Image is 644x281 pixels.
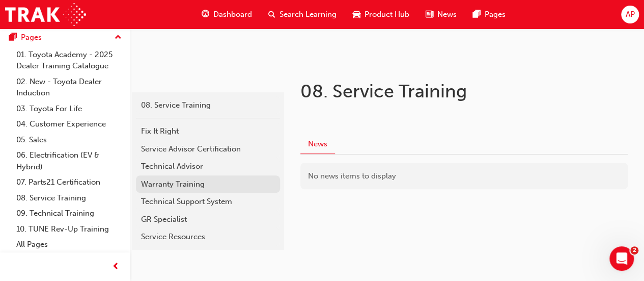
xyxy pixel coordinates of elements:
span: news-icon [426,8,433,21]
a: Service Advisor Certification [136,140,280,158]
div: Fix It Right [141,125,275,137]
img: Trak [5,3,86,26]
a: 08. Service Training [136,96,280,114]
a: search-iconSearch Learning [260,4,345,25]
a: 08. Service Training [12,190,126,206]
a: 10. TUNE Rev-Up Training [12,221,126,237]
a: Technical Advisor [136,158,280,175]
a: 09. Technical Training [12,206,126,221]
a: 02. New - Toyota Dealer Induction [12,74,126,101]
span: pages-icon [473,8,481,21]
a: 03. Toyota For Life [12,101,126,117]
div: Technical Advisor [141,161,275,172]
div: No news items to display [300,163,628,190]
a: car-iconProduct Hub [345,4,417,25]
a: All Pages [12,237,126,252]
div: Service Advisor Certification [141,143,275,155]
button: News [300,134,335,154]
span: up-icon [115,31,122,44]
span: search-icon [268,8,275,21]
div: GR Specialist [141,214,275,225]
span: Pages [485,9,506,20]
a: pages-iconPages [465,4,514,25]
span: guage-icon [202,8,209,21]
a: 07. Parts21 Certification [12,174,126,190]
iframe: Intercom live chat [609,246,634,271]
span: 2 [630,246,638,254]
span: AP [625,9,634,20]
div: Service Resources [141,231,275,243]
a: news-iconNews [417,4,465,25]
a: Fix It Right [136,122,280,140]
h1: 08. Service Training [300,80,567,103]
a: guage-iconDashboard [193,4,260,25]
span: News [437,9,457,20]
a: 04. Customer Experience [12,116,126,132]
a: 05. Sales [12,132,126,148]
button: Pages [4,28,126,47]
span: Search Learning [279,9,337,20]
span: Product Hub [365,9,409,20]
a: GR Specialist [136,211,280,228]
a: 06. Electrification (EV & Hybrid) [12,147,126,174]
a: Technical Support System [136,193,280,211]
span: prev-icon [112,261,120,273]
span: car-icon [353,8,360,21]
a: Warranty Training [136,175,280,193]
span: Dashboard [213,9,252,20]
div: 08. Service Training [141,99,275,111]
span: pages-icon [9,33,17,42]
div: Technical Support System [141,196,275,208]
div: Pages [21,32,42,43]
div: Warranty Training [141,178,275,190]
a: 01. Toyota Academy - 2025 Dealer Training Catalogue [12,47,126,74]
button: AP [621,6,639,23]
a: Service Resources [136,228,280,246]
